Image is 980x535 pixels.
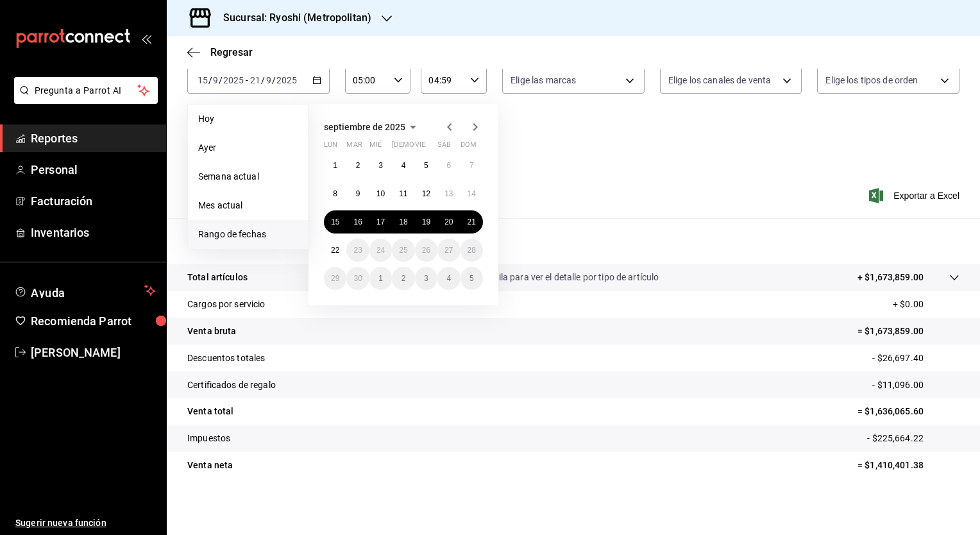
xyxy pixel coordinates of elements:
abbr: 15 de septiembre de 2025 [331,217,339,226]
abbr: 26 de septiembre de 2025 [422,246,430,255]
abbr: 2 de septiembre de 2025 [356,161,360,170]
button: 11 de septiembre de 2025 [392,182,414,205]
button: 12 de septiembre de 2025 [415,182,437,205]
abbr: 1 de octubre de 2025 [378,274,383,283]
abbr: 3 de octubre de 2025 [424,274,428,283]
abbr: 19 de septiembre de 2025 [422,217,430,226]
p: Cargos por servicio [187,298,266,311]
input: -- [249,75,261,85]
button: 17 de septiembre de 2025 [369,210,392,234]
button: Pregunta a Parrot AI [14,77,158,104]
abbr: 11 de septiembre de 2025 [399,189,407,198]
button: 29 de septiembre de 2025 [324,267,346,290]
span: / [219,75,223,85]
p: = $1,636,065.60 [857,405,959,418]
span: / [272,75,276,85]
span: septiembre de 2025 [324,122,405,132]
p: Venta neta [187,459,233,472]
span: Elige los canales de venta [668,74,771,87]
abbr: domingo [460,140,477,154]
button: 18 de septiembre de 2025 [392,210,414,234]
abbr: 9 de septiembre de 2025 [356,189,360,198]
button: 3 de octubre de 2025 [415,267,437,290]
button: 26 de septiembre de 2025 [415,239,437,262]
span: Pregunta a Parrot AI [35,84,138,98]
span: Facturación [31,192,156,210]
p: Da clic en la fila para ver el detalle por tipo de artículo [446,271,659,284]
input: ---- [276,75,298,85]
p: Resumen [187,234,959,249]
button: open_drawer_menu [141,33,151,44]
p: - $11,096.00 [872,378,959,392]
abbr: martes [346,140,362,154]
h3: Sucursal: Ryoshi (Metropolitan) [213,10,371,26]
span: Rango de fechas [198,228,298,241]
a: Pregunta a Parrot AI [9,93,158,106]
span: - [246,75,248,85]
button: 2 de octubre de 2025 [392,267,414,290]
p: - $26,697.40 [872,352,959,365]
abbr: 23 de septiembre de 2025 [353,246,362,255]
button: 1 de octubre de 2025 [369,267,392,290]
button: 4 de octubre de 2025 [437,267,460,290]
button: 1 de septiembre de 2025 [324,154,346,177]
button: 8 de septiembre de 2025 [324,182,346,205]
abbr: jueves [392,140,468,154]
button: 3 de septiembre de 2025 [369,154,392,177]
span: Ayer [198,141,298,155]
abbr: miércoles [369,140,382,154]
p: Descuentos totales [187,352,265,365]
span: Ayuda [31,283,139,298]
p: Certificados de regalo [187,378,276,392]
abbr: 17 de septiembre de 2025 [376,217,385,226]
button: 14 de septiembre de 2025 [460,182,483,205]
abbr: 21 de septiembre de 2025 [468,217,476,226]
button: Exportar a Excel [872,188,959,203]
button: 10 de septiembre de 2025 [369,182,392,205]
button: 9 de septiembre de 2025 [346,182,369,205]
span: Sugerir nueva función [15,516,156,530]
p: Venta total [187,405,233,418]
p: Venta bruta [187,325,236,338]
span: Elige las marcas [511,74,576,87]
abbr: lunes [324,140,337,154]
abbr: 10 de septiembre de 2025 [376,189,385,198]
abbr: 29 de septiembre de 2025 [331,274,339,283]
input: ---- [223,75,244,85]
span: Regresar [210,46,253,58]
input: -- [212,75,219,85]
abbr: 27 de septiembre de 2025 [444,246,453,255]
button: 4 de septiembre de 2025 [392,154,414,177]
abbr: 3 de septiembre de 2025 [378,161,383,170]
span: Inventarios [31,224,156,241]
button: 5 de septiembre de 2025 [415,154,437,177]
button: 25 de septiembre de 2025 [392,239,414,262]
p: + $1,673,859.00 [857,271,924,284]
abbr: 4 de octubre de 2025 [446,274,451,283]
button: 6 de septiembre de 2025 [437,154,460,177]
abbr: 22 de septiembre de 2025 [331,246,339,255]
button: 23 de septiembre de 2025 [346,239,369,262]
span: / [261,75,265,85]
p: = $1,410,401.38 [857,459,959,472]
abbr: 16 de septiembre de 2025 [353,217,362,226]
button: 21 de septiembre de 2025 [460,210,483,234]
span: Personal [31,161,156,178]
abbr: 4 de septiembre de 2025 [401,161,406,170]
p: Total artículos [187,271,248,284]
input: -- [266,75,272,85]
abbr: 18 de septiembre de 2025 [399,217,407,226]
abbr: sábado [437,140,451,154]
button: Regresar [187,46,253,58]
abbr: 20 de septiembre de 2025 [444,217,453,226]
button: 13 de septiembre de 2025 [437,182,460,205]
abbr: 5 de septiembre de 2025 [424,161,428,170]
abbr: 7 de septiembre de 2025 [469,161,474,170]
p: = $1,673,859.00 [857,325,959,338]
span: Hoy [198,112,298,126]
button: 28 de septiembre de 2025 [460,239,483,262]
button: 7 de septiembre de 2025 [460,154,483,177]
button: 20 de septiembre de 2025 [437,210,460,234]
button: 2 de septiembre de 2025 [346,154,369,177]
button: 24 de septiembre de 2025 [369,239,392,262]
